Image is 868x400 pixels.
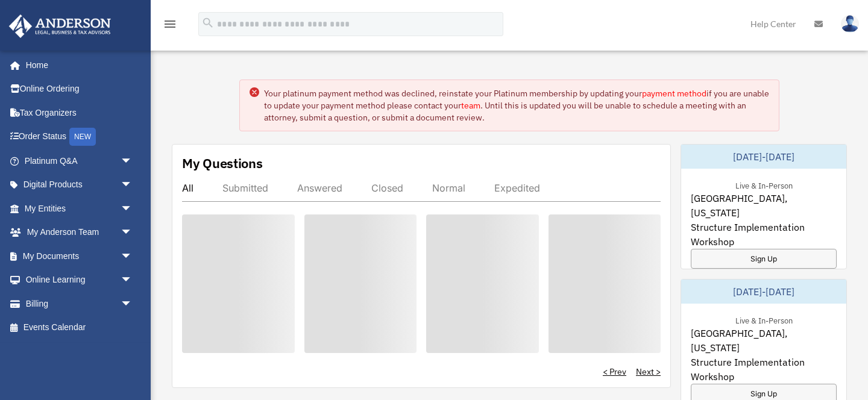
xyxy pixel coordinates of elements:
[8,77,151,101] a: Online Ordering
[691,355,837,384] span: Structure Implementation Workshop
[182,154,263,172] div: My Questions
[642,88,706,99] a: payment method
[371,182,403,194] div: Closed
[841,15,859,33] img: User Pic
[8,244,151,268] a: My Documentsarrow_drop_down
[8,292,151,316] a: Billingarrow_drop_down
[121,220,145,245] span: arrow_drop_down
[636,366,661,378] a: Next >
[726,178,802,191] div: Live & In-Person
[726,313,802,326] div: Live & In-Person
[461,100,480,111] a: team
[5,14,115,38] img: Anderson Advisors Platinum Portal
[8,149,151,173] a: Platinum Q&Aarrow_drop_down
[121,196,145,221] span: arrow_drop_down
[8,268,151,292] a: Online Learningarrow_drop_down
[691,220,837,249] span: Structure Implementation Workshop
[432,182,465,194] div: Normal
[681,280,846,304] div: [DATE]-[DATE]
[201,16,215,30] i: search
[691,191,837,220] span: [GEOGRAPHIC_DATA], [US_STATE]
[297,182,342,194] div: Answered
[8,316,151,340] a: Events Calendar
[8,53,145,77] a: Home
[121,149,145,173] span: arrow_drop_down
[264,87,769,123] div: Your platinum payment method was declined, reinstate your Platinum membership by updating your if...
[603,366,626,378] a: < Prev
[494,182,540,194] div: Expedited
[69,128,96,146] div: NEW
[163,21,177,31] a: menu
[8,196,151,220] a: My Entitiesarrow_drop_down
[121,292,145,316] span: arrow_drop_down
[163,17,177,31] i: menu
[8,101,151,125] a: Tax Organizers
[121,244,145,269] span: arrow_drop_down
[8,125,151,149] a: Order StatusNEW
[681,145,846,169] div: [DATE]-[DATE]
[121,173,145,198] span: arrow_drop_down
[8,173,151,197] a: Digital Productsarrow_drop_down
[182,182,193,194] div: All
[8,220,151,245] a: My Anderson Teamarrow_drop_down
[691,249,837,269] a: Sign Up
[691,326,837,355] span: [GEOGRAPHIC_DATA], [US_STATE]
[121,268,145,293] span: arrow_drop_down
[222,182,268,194] div: Submitted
